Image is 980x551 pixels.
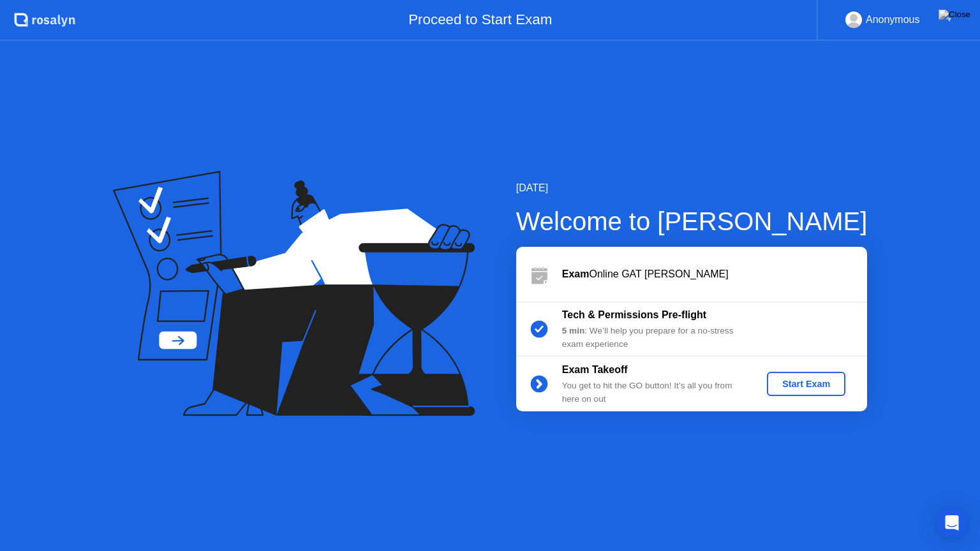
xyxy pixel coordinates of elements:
div: Start Exam [772,379,840,389]
div: Anonymous [866,11,920,28]
b: 5 min [562,326,585,335]
img: Close [939,10,970,20]
div: Open Intercom Messenger [937,508,967,538]
b: Exam [562,268,590,279]
div: [DATE] [516,180,868,196]
div: : We’ll help you prepare for a no-stress exam experience [562,325,746,351]
div: Online GAT [PERSON_NAME] [562,267,867,282]
b: Tech & Permissions Pre-flight [562,309,706,320]
b: Exam Takeoff [562,364,628,375]
button: Start Exam [767,372,845,396]
div: Welcome to [PERSON_NAME] [516,202,868,240]
div: You get to hit the GO button! It’s all you from here on out [562,379,746,406]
